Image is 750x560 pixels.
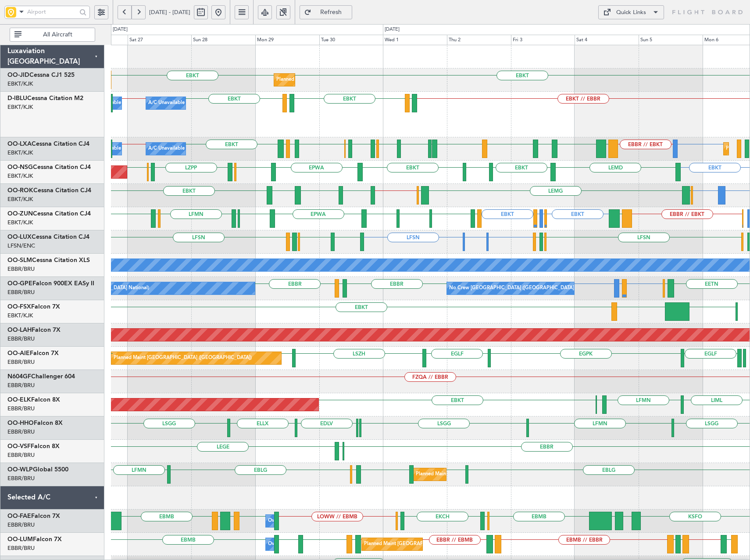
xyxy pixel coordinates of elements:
[7,172,33,180] a: EBKT/KJK
[416,468,479,481] div: Planned Maint Milan (Linate)
[449,282,596,295] div: No Crew [GEOGRAPHIC_DATA] ([GEOGRAPHIC_DATA] National)
[191,35,255,45] div: Sun 28
[7,187,91,194] a: OO-ROKCessna Citation CJ4
[7,280,94,287] a: OO-GPEFalcon 900EX EASy II
[7,164,91,170] a: OO-NSGCessna Citation CJ4
[27,5,77,18] input: Airport
[7,257,32,263] span: OO-SLM
[268,514,328,528] div: Owner Melsbroek Air Base
[7,381,35,389] a: EBBR/BRU
[364,538,523,551] div: Planned Maint [GEOGRAPHIC_DATA] ([GEOGRAPHIC_DATA] National)
[383,35,447,45] div: Wed 1
[7,95,27,101] span: D-IBLU
[7,72,75,78] a: OO-JIDCessna CJ1 525
[255,35,319,45] div: Mon 29
[313,9,349,15] span: Refresh
[7,405,35,413] a: EBBR/BRU
[10,28,95,42] button: All Aircraft
[7,187,33,194] span: OO-ROK
[7,164,33,170] span: OO-NSG
[7,350,30,356] span: OO-AIE
[149,8,190,16] span: [DATE] - [DATE]
[7,373,75,380] a: N604GFChallenger 604
[7,141,32,147] span: OO-LXA
[148,97,288,110] div: A/C Unavailable [GEOGRAPHIC_DATA]-[GEOGRAPHIC_DATA]
[7,288,35,296] a: EBBR/BRU
[7,234,89,240] a: OO-LUXCessna Citation CJ4
[7,219,33,226] a: EBKT/KJK
[7,327,61,333] a: OO-LAHFalcon 7X
[7,420,34,426] span: OO-HHO
[7,211,33,217] span: OO-ZUN
[7,327,32,333] span: OO-LAH
[319,35,383,45] div: Tue 30
[7,350,59,356] a: OO-AIEFalcon 7X
[7,443,31,449] span: OO-VSF
[7,257,90,263] a: OO-SLMCessna Citation XLS
[7,451,35,459] a: EBBR/BRU
[7,280,32,287] span: OO-GPE
[7,80,33,88] a: EBKT/KJK
[7,428,35,436] a: EBBR/BRU
[447,35,511,45] div: Thu 2
[7,474,35,482] a: EBBR/BRU
[148,142,185,155] div: A/C Unavailable
[7,103,33,111] a: EBKT/KJK
[7,304,31,310] span: OO-FSX
[7,536,33,542] span: OO-LUM
[7,536,62,542] a: OO-LUMFalcon 7X
[7,358,35,366] a: EBBR/BRU
[511,35,575,45] div: Fri 3
[575,35,639,45] div: Sat 4
[7,95,83,101] a: D-IBLUCessna Citation M2
[7,211,91,217] a: OO-ZUNCessna Citation CJ4
[7,141,89,147] a: OO-LXACessna Citation CJ4
[7,72,29,78] span: OO-JID
[639,35,703,45] div: Sun 5
[7,443,60,449] a: OO-VSFFalcon 8X
[268,538,328,551] div: Owner Melsbroek Air Base
[7,544,35,552] a: EBBR/BRU
[114,352,252,365] div: Planned Maint [GEOGRAPHIC_DATA] ([GEOGRAPHIC_DATA])
[598,5,664,19] button: Quick Links
[128,35,192,45] div: Sat 27
[7,195,33,203] a: EBKT/KJK
[385,26,400,33] div: [DATE]
[7,467,68,473] a: OO-WLPGlobal 5500
[7,304,60,310] a: OO-FSXFalcon 7X
[7,513,60,519] a: OO-FAEFalcon 7X
[7,397,31,403] span: OO-ELK
[7,373,31,380] span: N604GF
[23,32,92,38] span: All Aircraft
[7,242,35,250] a: LFSN/ENC
[7,420,63,426] a: OO-HHOFalcon 8X
[113,26,128,33] div: [DATE]
[7,335,35,343] a: EBBR/BRU
[276,73,379,86] div: Planned Maint Kortrijk-[GEOGRAPHIC_DATA]
[7,521,35,529] a: EBBR/BRU
[7,265,35,273] a: EBBR/BRU
[7,234,32,240] span: OO-LUX
[7,397,60,403] a: OO-ELKFalcon 8X
[7,149,33,157] a: EBKT/KJK
[7,312,33,319] a: EBKT/KJK
[300,5,352,19] button: Refresh
[616,8,646,17] div: Quick Links
[7,513,31,519] span: OO-FAE
[7,467,33,473] span: OO-WLP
